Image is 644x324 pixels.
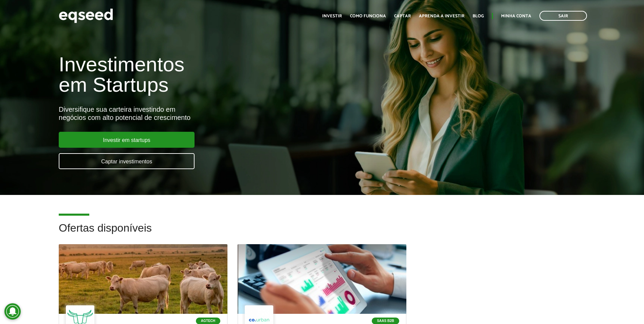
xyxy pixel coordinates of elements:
a: Minha conta [501,14,531,18]
a: Sair [539,11,587,21]
a: Captar [394,14,411,18]
a: Aprenda a investir [419,14,464,18]
a: Investir em startups [59,132,195,148]
h1: Investimentos em Startups [59,54,371,95]
a: Captar investimentos [59,153,195,169]
a: Blog [473,14,484,18]
a: Investir [322,14,342,18]
h2: Ofertas disponíveis [59,222,585,244]
a: Como funciona [350,14,386,18]
img: EqSeed [59,7,113,25]
div: Diversifique sua carteira investindo em negócios com alto potencial de crescimento [59,105,371,122]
